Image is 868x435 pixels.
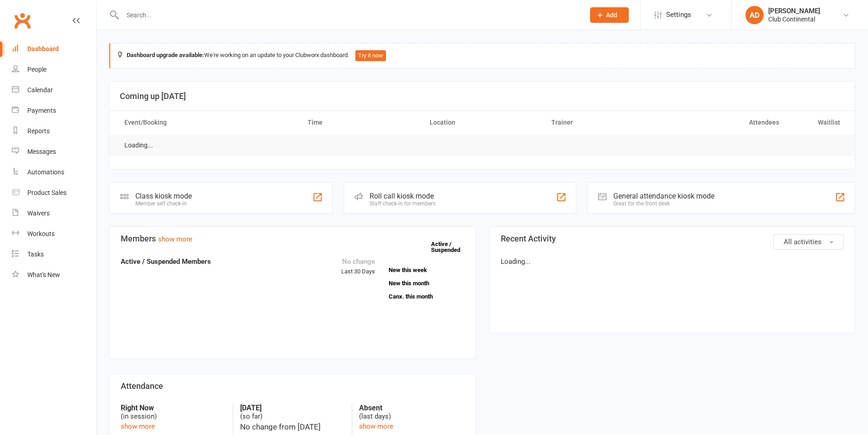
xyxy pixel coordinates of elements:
[299,111,421,134] th: Time
[359,404,464,421] div: (last days)
[613,192,714,200] div: General attendance kiosk mode
[240,421,345,433] div: No change from [DATE]
[590,7,629,23] button: Add
[27,107,56,114] div: Payments
[421,111,544,134] th: Location
[240,404,345,412] strong: [DATE]
[341,256,375,277] div: Last 30 Days
[27,251,44,258] div: Tasks
[665,111,787,134] th: Attendees
[341,256,375,267] div: No change
[27,127,50,135] div: Reports
[121,422,155,430] a: show more
[135,200,192,207] div: Member self check-in
[12,142,96,162] a: Messages
[389,267,464,273] a: New this week
[12,100,96,121] a: Payments
[240,404,345,421] div: (so far)
[12,224,96,244] a: Workouts
[745,6,764,24] div: AD
[501,256,844,267] p: Loading...
[12,80,96,100] a: Calendar
[27,230,55,237] div: Workouts
[27,45,59,52] div: Dashboard
[116,135,161,156] td: Loading...
[121,257,211,266] strong: Active / Suspended Members
[12,59,96,80] a: People
[12,244,96,265] a: Tasks
[501,234,844,243] h3: Recent Activity
[116,111,299,134] th: Event/Booking
[27,66,46,73] div: People
[355,50,386,61] button: Try it now
[543,111,665,134] th: Trainer
[359,404,464,412] strong: Absent
[27,271,60,278] div: What's New
[666,5,691,25] span: Settings
[359,422,393,430] a: show more
[12,265,96,285] a: What's New
[773,234,844,250] button: All activities
[12,39,96,59] a: Dashboard
[120,9,578,21] input: Search...
[613,200,714,207] div: Great for the front desk
[27,189,67,196] div: Product Sales
[120,92,845,101] h3: Coming up [DATE]
[768,15,820,23] div: Club Continental
[768,7,820,15] div: [PERSON_NAME]
[12,162,96,183] a: Automations
[606,11,617,19] span: Add
[370,200,436,207] div: Staff check-in for members
[27,168,64,176] div: Automations
[121,234,464,243] h3: Members
[121,382,464,391] h3: Attendance
[27,86,53,94] div: Calendar
[784,238,822,246] span: All activities
[389,293,464,299] a: Canx. this month
[787,111,848,134] th: Waitlist
[12,203,96,224] a: Waivers
[27,148,56,155] div: Messages
[12,183,96,203] a: Product Sales
[121,404,226,421] div: (in session)
[135,192,192,200] div: Class kiosk mode
[370,192,436,200] div: Roll call kiosk mode
[27,210,50,217] div: Waivers
[11,9,34,32] a: Clubworx
[158,235,192,243] a: show more
[12,121,96,142] a: Reports
[121,404,226,412] strong: Right Now
[389,280,464,286] a: New this month
[109,43,855,68] div: We're working on an update to your Clubworx dashboard.
[431,234,471,260] a: Active / Suspended
[127,52,204,58] strong: Dashboard upgrade available:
